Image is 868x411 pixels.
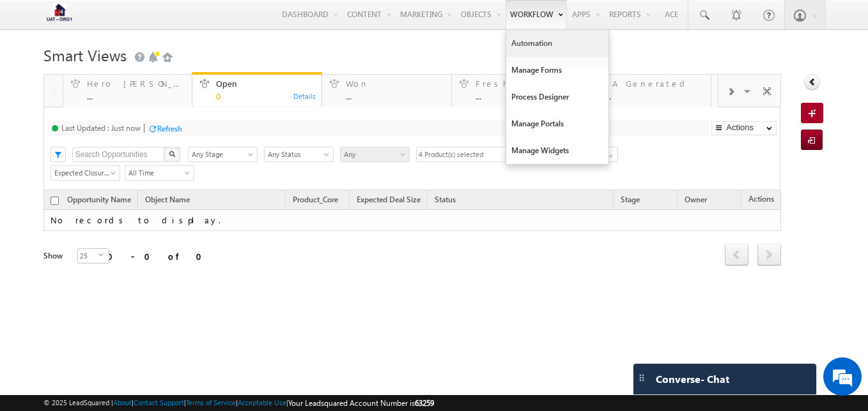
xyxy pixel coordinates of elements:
[43,250,67,262] div: Show
[43,45,127,65] span: Smart Views
[43,210,781,231] td: No records to display.
[293,90,317,101] div: Details
[169,151,175,157] img: Search
[340,147,410,162] a: Any
[67,195,131,204] span: Opportunity Name
[322,75,452,107] a: Won...
[216,78,314,89] div: Open
[506,137,608,164] a: Manage Widgets
[113,398,132,407] a: About
[637,373,647,383] img: carter-drag
[134,398,184,407] a: Contact Support
[476,78,573,89] div: Fresh
[265,149,329,160] span: Any Status
[50,197,59,205] input: Check all records
[506,30,608,57] a: Automation
[61,193,137,209] a: Opportunity Name
[192,72,322,108] a: Open0Details
[476,91,573,101] div: ...
[210,6,240,37] div: Minimize live chat window
[346,91,444,101] div: ...
[98,252,109,258] span: select
[157,124,182,133] div: Refresh
[685,195,707,204] span: Owner
[605,91,703,101] div: ...
[614,193,646,209] a: Stage
[656,373,729,385] span: Converse - Chat
[264,147,334,162] a: Any Status
[417,147,522,162] span: 4 Product(s) selected
[189,149,253,160] span: Any Stage
[107,249,210,264] div: 0 - 0 of 0
[346,78,444,89] div: Won
[43,397,434,409] span: © 2025 LeadSquared | | | | |
[451,75,582,107] a: Fresh...
[621,195,640,204] span: Stage
[581,75,711,107] a: LA Generated...
[66,67,215,84] div: Chat with us now
[757,245,781,265] a: next
[125,165,194,181] a: All Time
[78,249,98,263] span: 25
[188,147,258,162] a: Any Stage
[415,398,434,408] span: 63259
[711,121,777,135] button: Actions
[61,123,141,133] div: Last Updated : Just now
[139,193,196,209] span: Object Name
[22,67,54,84] img: d_60004797649_company_0_60004797649
[416,147,532,162] div: 01-Home Loan, 02-Construction Finance, 03-Loan Against Property, 04-Micro LAP
[63,75,193,107] a: Hero [PERSON_NAME] Leads...
[87,91,185,101] div: ...
[50,165,120,181] a: Expected Closure Date
[506,57,608,84] a: Manage Forms
[341,149,405,160] span: Any
[174,319,232,336] em: Start Chat
[350,193,427,209] a: Expected Deal Size
[506,110,608,137] a: Manage Portals
[357,195,421,204] span: Expected Deal Size
[725,245,748,265] a: prev
[725,244,748,265] span: prev
[605,78,703,89] div: LA Generated
[238,398,286,407] a: Acceptable Use
[757,244,781,265] span: next
[428,193,462,209] a: Status
[17,118,233,308] textarea: Type your message and hit 'Enter'
[288,398,434,408] span: Your Leadsquared Account Number is
[216,91,314,101] div: 0
[186,398,236,407] a: Terms of Service
[72,147,165,162] input: Search Opportunities
[43,3,75,26] img: Custom Logo
[125,167,190,179] span: All Time
[506,84,608,110] a: Process Designer
[51,167,116,179] span: Expected Closure Date
[742,192,780,209] span: Actions
[87,78,185,89] div: Hero [PERSON_NAME] Leads
[293,195,338,204] span: Product_Core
